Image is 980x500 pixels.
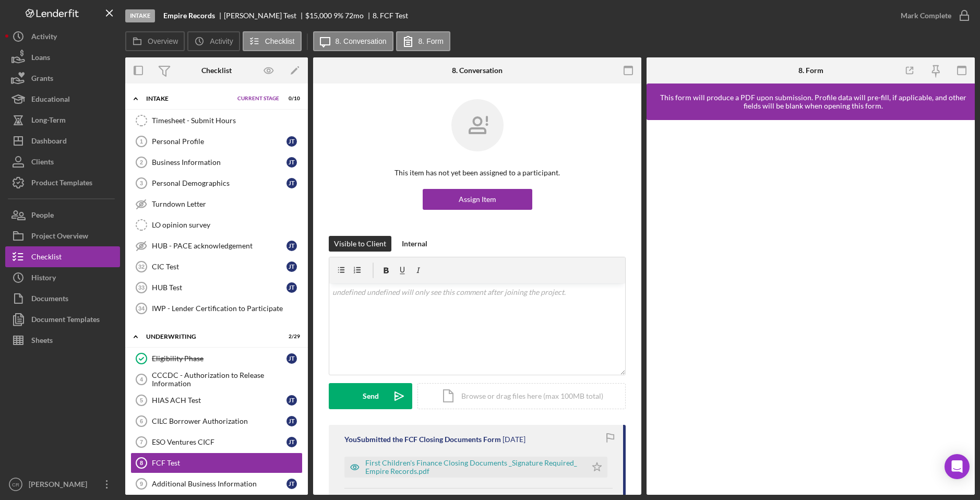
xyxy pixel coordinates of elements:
button: Overview [125,31,185,51]
button: Assign Item [423,189,532,210]
button: Internal [397,236,433,252]
div: CCCDC - Authorization to Release Information [152,371,302,388]
tspan: 2 [140,159,143,165]
div: 2 / 29 [281,334,300,340]
tspan: 34 [138,305,145,312]
div: J T [286,395,297,406]
a: Timesheet - Submit Hours [130,110,303,131]
tspan: 1 [140,138,143,145]
a: HUB - PACE acknowledgementJT [130,235,303,256]
a: LO opinion survey [130,215,303,235]
div: J T [286,353,297,364]
a: 4CCCDC - Authorization to Release Information [130,369,303,390]
tspan: 8 [140,460,143,466]
div: FCF Test [152,459,302,467]
tspan: 33 [138,284,145,291]
div: LO opinion survey [152,221,302,229]
div: Additional Business Information [152,480,286,488]
div: Visible to Client [334,236,386,252]
button: First Children's Finance Closing Documents _Signature Required_ Empire Records.pdf [344,457,607,478]
a: 3Personal DemographicsJT [130,173,303,194]
button: Checklist [243,31,302,51]
a: 5HIAS ACH TestJT [130,390,303,411]
div: [PERSON_NAME] Test [224,11,305,20]
time: 2025-10-09 18:22 [503,435,525,444]
div: J T [286,157,297,168]
tspan: 32 [138,264,145,270]
a: 6CILC Borrower AuthorizationJT [130,411,303,432]
div: This form will produce a PDF upon submission. Profile data will pre-fill, if applicable, and othe... [652,93,975,110]
div: HIAS ACH Test [152,396,286,404]
div: Intake [146,96,232,102]
div: J T [286,437,297,447]
div: First Children's Finance Closing Documents _Signature Required_ Empire Records.pdf [365,459,581,475]
label: 8. Form [419,37,444,45]
b: Empire Records [163,11,215,20]
button: 8. Conversation [313,31,393,51]
div: CILC Borrower Authorization [152,417,286,425]
div: J T [286,261,297,272]
div: HUB Test [152,283,286,292]
div: You Submitted the FCF Closing Documents Form [344,435,501,444]
tspan: 6 [140,418,143,424]
div: Personal Profile [152,137,286,146]
div: Business Information [152,158,286,166]
a: 32CIC TestJT [130,256,303,277]
p: This item has not yet been assigned to a participant. [395,167,560,178]
a: 9Additional Business InformationJT [130,473,303,494]
tspan: 5 [140,397,143,403]
button: Activity [187,31,240,51]
div: J T [286,136,297,147]
a: 33HUB TestJT [130,277,303,298]
a: Eligibility PhaseJT [130,348,303,369]
div: 9 % [333,11,343,20]
div: CIC Test [152,263,286,271]
div: 8. Conversation [452,66,503,75]
div: J T [286,479,297,489]
div: Open Intercom Messenger [945,454,970,479]
button: Mark Complete [890,5,975,26]
button: CR[PERSON_NAME] [5,474,120,495]
div: Turndown Letter [152,200,302,208]
a: 1Personal ProfileJT [130,131,303,152]
span: $15,000 [305,11,332,20]
a: 7ESO Ventures CICFJT [130,432,303,453]
text: CR [12,482,19,487]
tspan: 3 [140,180,143,186]
div: Personal Demographics [152,179,286,187]
label: Checklist [265,37,295,45]
a: 34IWP - Lender Certification to Participate [130,298,303,319]
div: IWP - Lender Certification to Participate [152,304,302,313]
div: 72 mo [345,11,364,20]
iframe: Lenderfit form [657,130,965,484]
div: Mark Complete [901,5,951,26]
button: Visible to Client [329,236,391,252]
div: 8. Form [798,66,823,75]
div: J T [286,282,297,293]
